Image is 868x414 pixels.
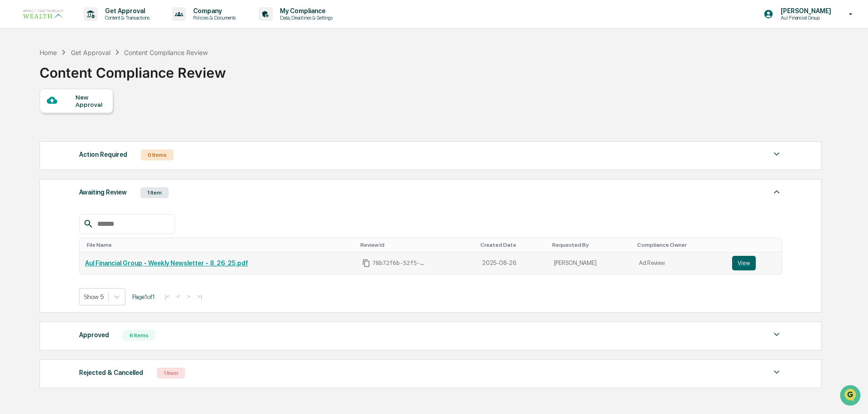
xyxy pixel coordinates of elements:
a: 🔎Data Lookup [5,128,61,145]
div: Home [40,49,57,56]
div: 6 Items [123,330,155,341]
span: Attestations [75,115,113,124]
div: Awaiting Review [79,186,127,198]
button: >| [195,293,205,300]
img: caret [771,149,782,160]
div: 🖐️ [9,115,16,123]
button: > [184,293,193,300]
div: Get Approval [71,49,110,56]
button: View [732,256,756,270]
p: Content & Transactions [98,15,154,21]
p: Policies & Documents [186,15,240,21]
div: Toggle SortBy [360,242,473,248]
iframe: Open customer support [839,384,863,409]
p: Aul Financial Group [773,15,836,21]
p: How can we help? [9,19,165,34]
div: Rejected & Cancelled [79,367,143,379]
button: |< [162,293,172,300]
p: My Compliance [273,7,337,15]
td: [PERSON_NAME] [549,252,634,274]
div: 🔎 [9,133,16,140]
a: View [732,256,776,270]
div: Content Compliance Review [40,57,226,81]
div: Toggle SortBy [552,242,630,248]
span: Data Lookup [18,132,57,141]
span: Copy Id [362,259,370,267]
img: 1746055101610-c473b297-6a78-478c-a979-82029cc54cd1 [9,70,25,86]
img: caret [771,186,782,197]
div: Toggle SortBy [87,242,353,248]
div: Approved [79,329,109,341]
a: 🗄️Attestations [62,111,116,127]
div: 1 Item [157,368,185,379]
p: [PERSON_NAME] [773,7,836,15]
p: Data, Deadlines & Settings [273,15,337,21]
div: 0 Items [141,150,174,160]
div: Action Required [79,149,127,160]
a: Powered byPylon [64,154,110,161]
span: 78b72f6b-52f5-4160-910c-4f7945deff4e [372,259,427,267]
p: Get Approval [98,7,154,15]
span: Pylon [90,154,110,161]
span: Page 1 of 1 [132,293,155,300]
a: 🖐️Preclearance [5,111,62,127]
img: caret [771,367,782,378]
td: Ad Review [634,252,727,274]
span: Preclearance [18,115,59,124]
div: 1 Item [140,187,169,198]
div: 🗄️ [66,115,73,123]
div: Toggle SortBy [734,242,778,248]
div: Content Compliance Review [124,49,208,56]
a: Aul Financial Group - Weekly Newsletter - 8_26_25.pdf [85,259,248,267]
td: 2025-08-26 [477,252,549,274]
div: Start new chat [31,70,149,79]
button: < [174,293,183,300]
div: Toggle SortBy [637,242,723,248]
div: Toggle SortBy [480,242,545,248]
div: We're available if you need us! [31,79,115,86]
p: Company [186,7,240,15]
img: logo [22,8,65,20]
input: Clear [24,41,150,51]
button: Start new chat [155,72,165,83]
img: caret [771,329,782,340]
div: New Approval [75,94,106,108]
